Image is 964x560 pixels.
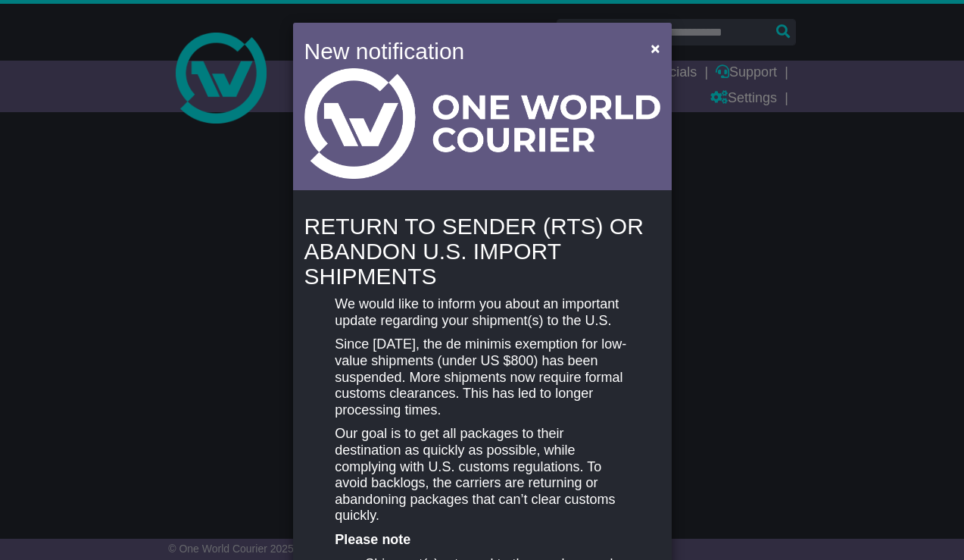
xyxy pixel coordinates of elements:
[304,34,629,68] h4: New notification
[650,39,660,57] span: ×
[643,33,667,64] button: Close
[304,214,660,289] h4: RETURN TO SENDER (RTS) OR ABANDON U.S. IMPORT SHIPMENTS
[304,68,660,179] img: Light
[335,426,629,524] p: Our goal is to get all packages to their destination as quickly as possible, while complying with...
[335,532,410,547] strong: Please note
[335,296,629,329] p: We would like to inform you about an important update regarding your shipment(s) to the U.S.
[335,336,629,418] p: Since [DATE], the de minimis exemption for low-value shipments (under US $800) has been suspended...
